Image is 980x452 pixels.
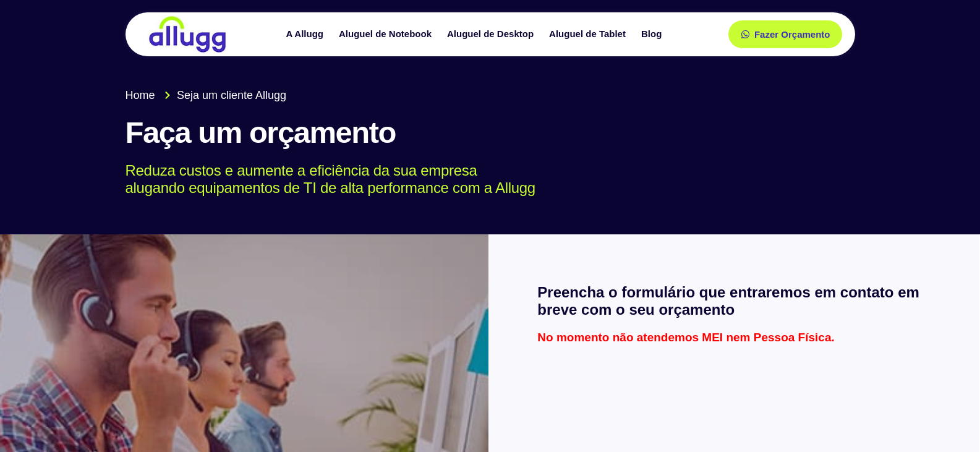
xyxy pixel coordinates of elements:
a: Aluguel de Desktop [441,23,543,45]
span: Home [126,87,155,104]
p: No momento não atendemos MEI nem Pessoa Física. [537,331,931,343]
a: Aluguel de Tablet [543,23,635,45]
p: Reduza custos e aumente a eficiência da sua empresa alugando equipamentos de TI de alta performan... [126,162,837,198]
a: A Allugg [279,23,333,45]
span: Fazer Orçamento [754,30,830,39]
h1: Faça um orçamento [126,116,855,150]
span: Seja um cliente Allugg [174,87,286,104]
h2: Preencha o formulário que entraremos em contato em breve com o seu orçamento [537,284,931,320]
a: Aluguel de Notebook [333,23,441,45]
a: Fazer Orçamento [728,20,843,48]
a: Blog [635,23,671,45]
img: locação de TI é Allugg [147,15,228,53]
